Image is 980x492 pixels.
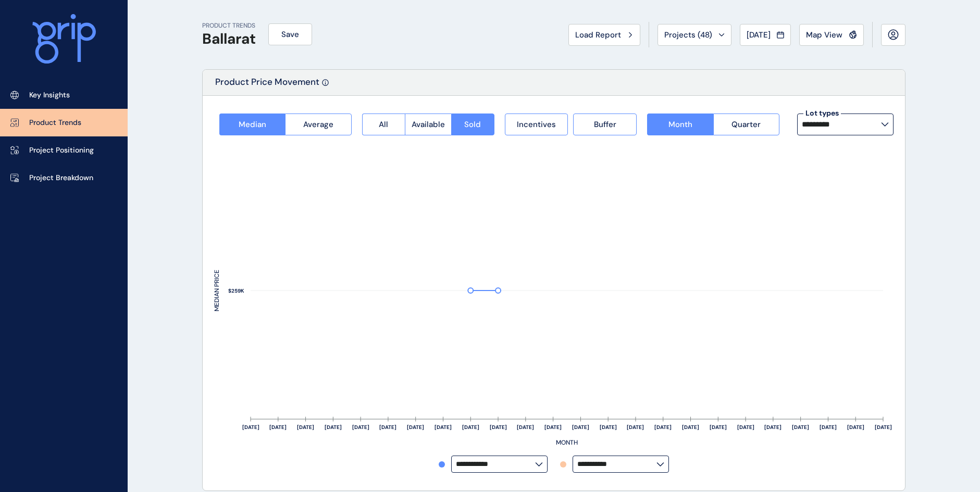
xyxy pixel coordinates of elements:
text: [DATE] [572,424,589,431]
span: Buffer [594,119,616,130]
label: Lot types [803,108,841,119]
span: Load Report [575,30,621,40]
p: Product Price Movement [215,76,319,95]
button: Buffer [573,113,637,135]
span: All [379,119,388,130]
button: Average [285,113,351,135]
text: [DATE] [407,424,424,431]
text: [DATE] [654,424,672,431]
button: All [362,113,405,135]
button: Map View [799,24,864,46]
p: PRODUCT TRENDS [202,21,256,30]
text: $259K [228,287,244,294]
span: Map View [806,30,842,40]
button: Quarter [713,113,779,135]
span: Incentives [517,119,556,130]
text: [DATE] [379,424,396,431]
span: [DATE] [747,30,771,40]
button: [DATE] [740,24,791,46]
span: Sold [464,119,481,130]
text: [DATE] [242,424,259,431]
button: Incentives [505,113,568,135]
text: MONTH [556,438,578,447]
span: Median [239,119,266,130]
span: Month [668,119,692,130]
text: [DATE] [847,424,864,431]
span: Average [303,119,333,130]
p: Project Positioning [29,145,94,156]
text: [DATE] [490,424,507,431]
text: [DATE] [792,424,809,431]
text: [DATE] [627,424,644,431]
text: [DATE] [352,424,369,431]
text: [DATE] [325,424,342,431]
text: MEDIAN PRICE [213,270,221,311]
p: Key Insights [29,90,70,100]
text: [DATE] [875,424,892,431]
text: [DATE] [600,424,617,431]
text: [DATE] [544,424,562,431]
button: Sold [451,113,494,135]
text: [DATE] [682,424,699,431]
h1: Ballarat [202,30,256,48]
text: [DATE] [764,424,781,431]
button: Projects (48) [658,24,731,46]
text: [DATE] [462,424,479,431]
button: Month [647,113,713,135]
text: [DATE] [297,424,314,431]
text: [DATE] [710,424,727,431]
button: Load Report [568,24,640,46]
span: Available [412,119,445,130]
text: [DATE] [269,424,287,431]
span: Projects ( 48 ) [664,30,712,40]
p: Product Trends [29,118,81,128]
button: Median [219,113,285,135]
span: Save [281,29,299,40]
span: Quarter [731,119,761,130]
text: [DATE] [517,424,534,431]
p: Project Breakdown [29,173,93,183]
text: [DATE] [737,424,754,431]
button: Save [268,23,312,45]
button: Available [405,113,451,135]
text: [DATE] [820,424,837,431]
text: [DATE] [435,424,452,431]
